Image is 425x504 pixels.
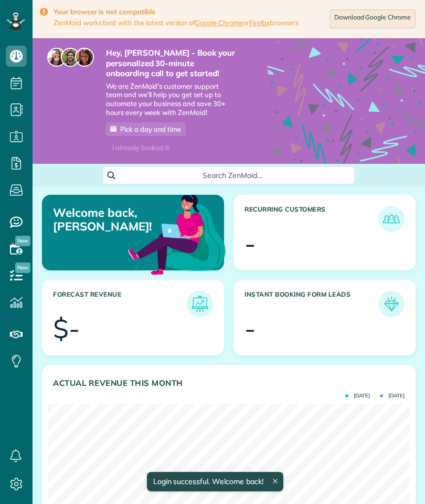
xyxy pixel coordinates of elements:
[54,18,299,27] span: ZenMaid works best with the latest version of or browsers
[53,316,80,342] div: $-
[15,236,30,246] span: New
[54,7,299,16] strong: Your browser is not compatible
[120,125,181,133] span: Pick a day and time
[380,393,405,398] span: [DATE]
[245,291,378,317] h3: Instant Booking Form Leads
[195,18,243,27] a: Google Chrome
[381,208,402,229] img: icon_recurring_customers-cf858462ba22bcd05b5a5880d41d6543d210077de5bb9ebc9590e49fd87d84ed.png
[61,48,80,67] img: jorge-587dff0eeaa6aab1f244e6dc62b8924c3b6ad411094392a53c71c6c4a576187d.jpg
[381,293,402,314] img: icon_form_leads-04211a6a04a5b2264e4ee56bc0799ec3eb69b7e499cbb523a139df1d13a81ae0.png
[106,141,176,154] div: I already booked it
[245,230,256,257] div: -
[345,393,370,398] span: [DATE]
[53,206,165,234] p: Welcome back, [PERSON_NAME]!
[146,472,283,491] div: Login successful. Welcome back!
[106,48,236,79] strong: Hey, [PERSON_NAME] - Book your personalized 30-minute onboarding call to get started!
[189,293,210,314] img: icon_forecast_revenue-8c13a41c7ed35a8dcfafea3cbb826a0462acb37728057bba2d056411b612bbbe.png
[15,262,30,273] span: New
[249,18,270,27] a: Firefox
[106,122,186,136] a: Pick a day and time
[47,48,66,67] img: maria-72a9807cf96188c08ef61303f053569d2e2a8a1cde33d635c8a3ac13582a053d.jpg
[126,183,228,285] img: dashboard_welcome-42a62b7d889689a78055ac9021e634bf52bae3f8056760290aed330b23ab8690.png
[245,206,378,232] h3: Recurring Customers
[75,48,94,67] img: michelle-19f622bdf1676172e81f8f8fba1fb50e276960ebfe0243fe18214015130c80e4.jpg
[330,9,416,28] a: Download Google Chrome
[53,379,405,388] h3: Actual Revenue this month
[106,82,236,118] span: We are ZenMaid’s customer support team and we’ll help you get set up to automate your business an...
[245,316,256,342] div: -
[53,291,187,317] h3: Forecast Revenue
